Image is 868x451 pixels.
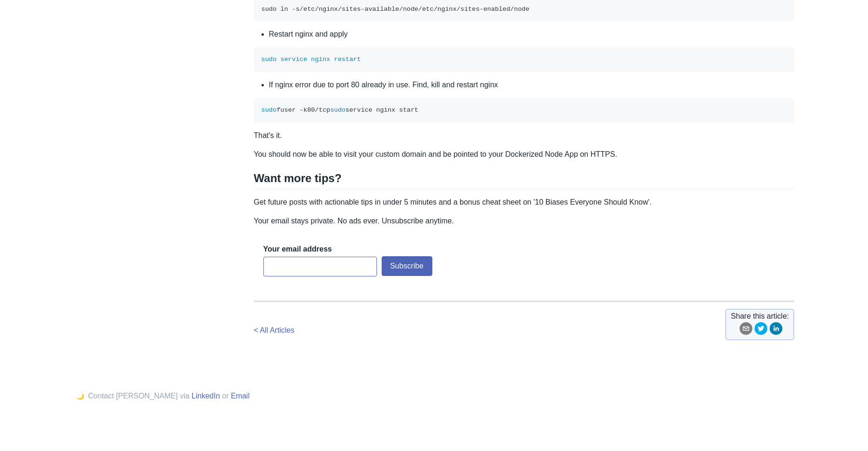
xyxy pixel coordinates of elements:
[769,322,783,338] button: linkedin
[261,56,361,63] span: sudo service nginx restart
[261,107,277,114] span: sudo
[74,392,87,400] button: 🌙
[254,326,295,334] a: < All Articles
[192,392,220,400] a: LinkedIn
[457,6,514,13] span: /sites-enabled/
[254,130,795,141] p: That's it.
[307,107,315,114] span: 80
[330,107,346,114] span: sudo
[261,6,530,13] code: sudo ln -s nginx node nginx node
[382,256,432,276] button: Subscribe
[88,392,190,400] span: Contact [PERSON_NAME] via
[269,29,795,40] li: Restart nginx and apply
[263,244,332,254] label: Your email address
[731,311,789,322] span: Share this article:
[254,149,795,160] p: You should now be able to visit your custom domain and be pointed to your Dockerized Node App on ...
[338,6,403,13] span: /sites-available/
[261,107,419,114] code: fuser -k /tcp service nginx start
[222,392,229,400] span: or
[254,215,795,227] p: Your email stays private. No ads ever. Unsubscribe anytime.
[254,171,795,189] h2: Want more tips?
[300,6,319,13] span: /etc/
[269,79,795,91] li: If nginx error due to port 80 already in use. Find, kill and restart nginx
[739,322,753,338] button: email
[418,6,438,13] span: /etc/
[754,322,768,338] button: twitter
[231,392,250,400] a: Email
[254,197,795,208] p: Get future posts with actionable tips in under 5 minutes and a bonus cheat sheet on '10 Biases Ev...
